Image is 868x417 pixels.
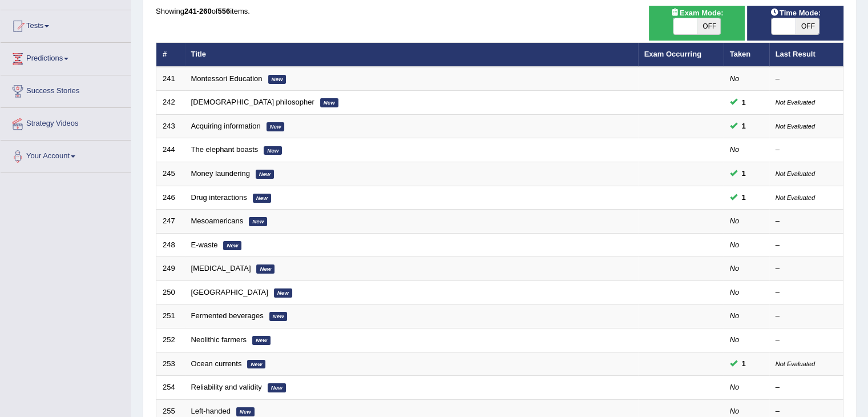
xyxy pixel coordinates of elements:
[776,194,815,201] small: Not Evaluated
[268,75,286,84] em: New
[766,7,825,19] span: Time Mode:
[191,311,264,320] a: Fermented beverages
[776,74,837,85] div: –
[249,217,267,226] em: New
[191,359,242,368] a: Ocean currents
[730,216,740,225] em: No
[1,43,131,71] a: Predictions
[156,43,185,67] th: #
[274,288,292,298] em: New
[724,43,769,67] th: Taken
[185,43,638,67] th: Title
[730,74,740,83] em: No
[776,216,837,227] div: –
[156,6,843,17] div: Showing of items.
[730,288,740,296] em: No
[156,162,185,186] td: 245
[191,98,314,106] a: [DEMOGRAPHIC_DATA] philosopher
[776,170,815,177] small: Not Evaluated
[267,122,285,131] em: New
[320,98,338,107] em: New
[776,145,837,155] div: –
[769,43,843,67] th: Last Result
[737,97,750,109] span: You cannot take this question anymore
[737,358,750,370] span: You cannot take this question anymore
[256,170,274,179] em: New
[1,10,131,39] a: Tests
[156,328,185,352] td: 252
[737,167,750,179] span: You cannot take this question anymore
[269,312,288,321] em: New
[156,304,185,328] td: 251
[730,383,740,391] em: No
[156,257,185,281] td: 249
[1,108,131,137] a: Strategy Videos
[730,264,740,272] em: No
[730,145,740,154] em: No
[737,120,750,132] span: You cannot take this question anymore
[730,240,740,249] em: No
[666,7,728,19] span: Exam Mode:
[247,360,265,369] em: New
[191,383,262,391] a: Reliability and validity
[776,382,837,393] div: –
[796,18,819,34] span: OFF
[156,210,185,234] td: 247
[156,233,185,257] td: 248
[156,114,185,138] td: 243
[191,122,261,130] a: Acquiring information
[236,407,255,416] em: New
[191,288,268,296] a: [GEOGRAPHIC_DATA]
[730,335,740,344] em: No
[191,169,250,178] a: Money laundering
[191,74,263,83] a: Montessori Education
[649,6,745,41] div: Show exams occurring in exams
[776,335,837,346] div: –
[156,376,185,400] td: 254
[156,91,185,115] td: 242
[191,335,247,344] a: Neolithic farmers
[191,216,244,225] a: Mesoamericans
[776,240,837,251] div: –
[1,141,131,169] a: Your Account
[776,263,837,274] div: –
[737,191,750,203] span: You cannot take this question anymore
[264,146,282,155] em: New
[776,99,815,106] small: Not Evaluated
[191,145,259,154] a: The elephant boasts
[223,241,241,250] em: New
[156,186,185,210] td: 246
[644,50,701,58] a: Exam Occurring
[1,75,131,104] a: Success Stories
[252,336,271,345] em: New
[697,18,721,34] span: OFF
[256,264,274,274] em: New
[776,123,815,130] small: Not Evaluated
[191,193,247,202] a: Drug interactions
[776,287,837,298] div: –
[730,407,740,415] em: No
[191,240,218,249] a: E-waste
[268,383,286,392] em: New
[156,138,185,162] td: 244
[156,67,185,91] td: 241
[191,407,231,415] a: Left-handed
[776,406,837,417] div: –
[776,311,837,322] div: –
[776,360,815,367] small: Not Evaluated
[217,7,230,15] b: 556
[730,311,740,320] em: No
[191,264,251,272] a: [MEDICAL_DATA]
[156,280,185,304] td: 250
[184,7,212,15] b: 241-260
[253,194,271,203] em: New
[156,352,185,376] td: 253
